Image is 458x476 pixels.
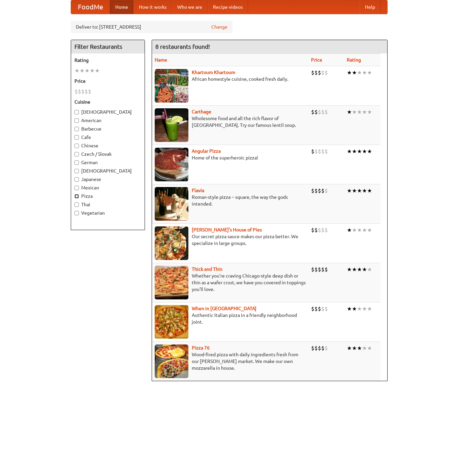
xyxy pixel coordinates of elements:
li: $ [311,226,314,234]
input: Czech / Slovak [74,152,79,156]
p: Home of the superheroic pizza! [155,154,306,161]
label: Thai [74,201,141,208]
img: flavia.jpg [155,187,188,221]
ng-pluralize: 8 restaurants found! [155,43,210,50]
li: $ [325,266,328,273]
p: Our secret pizza sauce makes our pizza better. We specialize in large groups. [155,233,306,247]
li: $ [325,226,328,234]
a: Thick and Thin [192,266,222,272]
li: ★ [367,266,372,273]
li: $ [88,88,91,95]
li: $ [318,344,321,352]
li: $ [311,266,314,273]
li: ★ [362,108,367,116]
li: ★ [362,226,367,234]
a: Recipe videos [208,0,248,14]
input: Thai [74,203,79,207]
li: ★ [347,266,352,273]
li: ★ [347,226,352,234]
li: ★ [357,148,362,155]
h4: Filter Restaurants [71,40,145,53]
li: $ [311,69,314,76]
li: $ [325,305,328,313]
a: When in [GEOGRAPHIC_DATA] [192,306,256,311]
li: ★ [352,148,357,155]
p: Wholesome food and all the rich flavor of [GEOGRAPHIC_DATA]. Try our famous lentil soup. [155,115,306,129]
li: ★ [347,148,352,155]
li: $ [314,305,318,313]
li: ★ [357,344,362,352]
li: $ [314,344,318,352]
li: ★ [357,305,362,313]
a: How it works [133,0,172,14]
h5: Cuisine [74,99,141,105]
li: $ [314,108,318,116]
li: ★ [90,67,95,74]
input: Mexican [74,186,79,190]
li: $ [325,148,328,155]
img: angular.jpg [155,148,188,181]
a: Rating [347,57,361,63]
img: carthage.jpg [155,108,188,142]
label: [DEMOGRAPHIC_DATA] [74,168,141,174]
li: ★ [357,266,362,273]
li: $ [311,305,314,313]
label: Pizza [74,193,141,199]
label: German [74,159,141,166]
a: Who we are [172,0,208,14]
li: $ [318,266,321,273]
li: ★ [367,187,372,194]
li: ★ [347,187,352,194]
li: $ [78,88,81,95]
li: $ [311,344,314,352]
li: ★ [352,187,357,194]
p: Authentic Italian pizza in a friendly neighborhood joint. [155,312,306,325]
li: ★ [85,67,90,74]
label: Vegetarian [74,210,141,216]
li: ★ [352,69,357,76]
li: ★ [367,226,372,234]
li: $ [325,344,328,352]
li: ★ [352,226,357,234]
img: wheninrome.jpg [155,305,188,339]
li: ★ [362,69,367,76]
a: Carthage [192,109,211,114]
li: ★ [352,305,357,313]
label: [DEMOGRAPHIC_DATA] [74,109,141,115]
label: Cafe [74,134,141,141]
li: ★ [362,305,367,313]
input: Vegetarian [74,211,79,215]
a: FoodMe [71,0,110,14]
label: Barbecue [74,125,141,132]
a: Home [110,0,133,14]
li: ★ [362,266,367,273]
li: $ [311,148,314,155]
b: Flavia [192,188,204,193]
a: Pizza 76 [192,345,210,351]
a: [PERSON_NAME]'s House of Pies [192,227,262,232]
h5: Price [74,78,141,84]
li: $ [321,108,325,116]
li: ★ [362,187,367,194]
input: Cafe [74,135,79,140]
li: ★ [352,108,357,116]
a: Change [211,24,227,30]
li: ★ [367,344,372,352]
input: [DEMOGRAPHIC_DATA] [74,169,79,173]
li: $ [311,187,314,194]
img: pizza76.jpg [155,344,188,378]
li: ★ [347,344,352,352]
li: $ [81,88,85,95]
li: $ [311,108,314,116]
li: $ [321,187,325,194]
li: $ [321,305,325,313]
a: Khartoum Khartoum [192,70,235,75]
h5: Rating [74,57,141,64]
a: Angular Pizza [192,148,221,154]
a: Help [360,0,380,14]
